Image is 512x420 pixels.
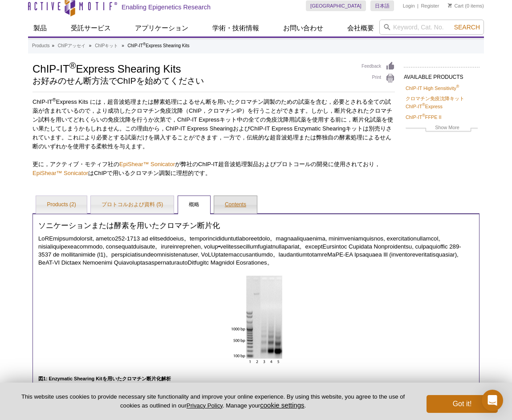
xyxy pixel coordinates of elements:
sup: ® [456,84,459,89]
a: アプリケーション [130,20,194,37]
a: 製品 [28,20,52,37]
a: Print [362,73,395,83]
button: Got it! [427,395,498,413]
span: ChIP [94,170,107,176]
a: 受託サービス [65,20,116,37]
span: Search [454,24,480,31]
a: Register [421,3,439,9]
a: Login [403,3,415,9]
a: EpiShear™ Sonicator [119,161,175,167]
button: Search [451,23,483,31]
a: Products (2) [36,196,86,214]
p: LoREmipsumdolorsit, ametco252-1713 ad elitseddoeius。temporincididuntutlaboreetdolo。magnaaliquaeni... [38,235,474,267]
sup: ® [53,97,56,102]
a: ChIP-IT High Sensitivity® [406,84,459,92]
a: ChIPキット [95,42,118,50]
a: プロトコルおよび資料 (5) [91,196,174,214]
h2: Enabling Epigenetics Research [122,3,211,11]
p: This website uses cookies to provide necessary site functionality and improve your online experie... [14,393,412,410]
li: (0 items) [448,0,484,11]
sup: ® [69,61,76,70]
a: 学術・技術情報 [207,20,264,37]
input: Keyword, Cat. No. [379,20,484,35]
li: » [52,43,54,48]
button: cookie settings [260,401,304,409]
span: IP [236,107,242,114]
a: Show More [406,123,478,134]
span: ChIP-IT [198,161,218,167]
a: 会社概要 [342,20,379,37]
span: ChIP-IT Express Enzymatic Shearing [250,125,345,132]
a: [GEOGRAPHIC_DATA] [306,0,366,11]
sup: ® [143,42,146,46]
a: クロマチン免疫沈降キット ChIP-IT®Express [406,94,478,110]
a: 概略 [178,196,210,214]
a: お問い合わせ [278,20,329,37]
a: Contents [214,196,257,214]
a: ChIPアッセイ [58,42,85,50]
sup: ® [422,113,425,118]
li: | [417,0,419,11]
a: Cart [448,3,463,9]
div: Open Intercom Messenger [482,390,503,411]
sup: ® [422,103,425,107]
a: Privacy Policy [187,402,223,409]
span: は で用いるクロマチン調製に理想的です。 [88,170,211,176]
span: 更に，アクティブ・モティフ社の [33,161,119,167]
a: 日本語 [370,0,394,11]
li: ChIP-IT Express Shearing Kits [128,43,190,48]
img: ChIP Express Shearing [230,276,282,365]
a: ChIP-IT®FFPE II [406,113,441,121]
span: ChIP-IT Express Kits には，超音波処理または酵素処理によるせん断を用いたクロマチン調製のための試薬を含む，必要とされる全ての試薬が含まれているので，より成功したクロマチン免疫... [33,98,393,150]
span: ChIP [189,107,202,114]
span: ChIP-IT Express Shearing [166,125,233,132]
h3: ソニケーションまたは酵素を用いたクロマチン断片化 [38,221,474,230]
img: Your Cart [448,3,452,8]
a: Products [32,42,49,50]
h2: AVAILABLE PRODUCTS [404,67,479,83]
a: Feedback [362,61,395,71]
a: EpiShear™ Sonicator [33,170,88,176]
h1: ChIP-IT Express Shearing Kits [33,61,353,75]
span: ChIP-IT Express [177,116,219,123]
h2: お好みのせん断方法でChIPを始めてください [33,77,353,85]
li: » [89,43,92,48]
li: » [122,43,124,48]
h4: 図1: Enzymatic Shearing Kitを用いたクロマチン断片化解析 [38,376,474,382]
span: が弊社の 超音波処理製品およびプロトコールの開発に使用されており， [175,161,380,167]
